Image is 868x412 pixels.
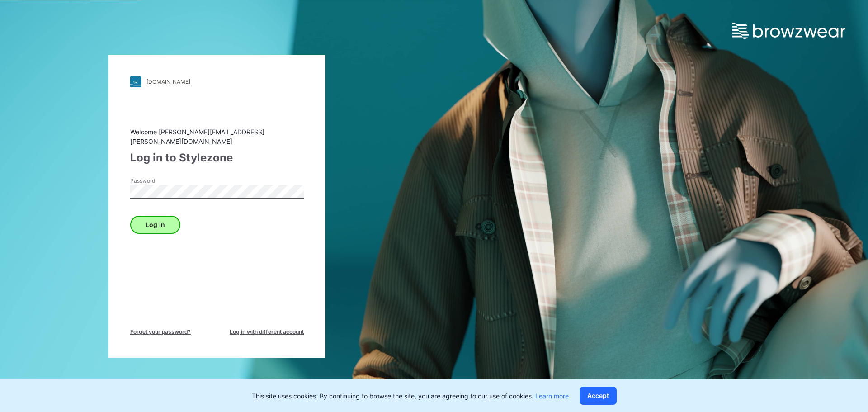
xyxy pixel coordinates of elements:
span: Log in with different account [230,328,304,336]
button: Accept [580,387,617,405]
img: stylezone-logo.562084cfcfab977791bfbf7441f1a819.svg [130,76,141,87]
button: Log in [130,216,180,234]
a: [DOMAIN_NAME] [130,76,304,87]
a: Learn more [535,392,569,400]
p: This site uses cookies. By continuing to browse the site, you are agreeing to our use of cookies. [252,391,569,401]
span: Forget your password? [130,328,191,336]
div: Welcome [PERSON_NAME][EMAIL_ADDRESS][PERSON_NAME][DOMAIN_NAME] [130,127,304,146]
div: [DOMAIN_NAME] [146,78,190,85]
label: Password [130,177,193,185]
div: Log in to Stylezone [130,150,304,166]
img: browzwear-logo.e42bd6dac1945053ebaf764b6aa21510.svg [732,23,845,39]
